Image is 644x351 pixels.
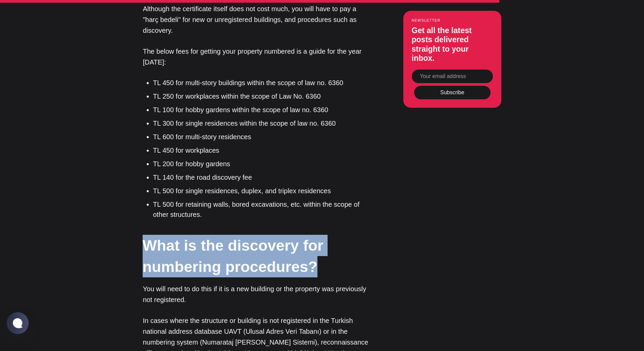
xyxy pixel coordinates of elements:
[414,86,491,99] button: Subscribe
[153,186,369,196] li: TL 500 for single residences, duplex, and triplex residences
[153,172,369,182] li: TL 140 for the road discovery fee
[412,18,493,22] small: Newsletter
[143,46,369,68] p: The below fees for getting your property numbered is a guide for the year [DATE]:
[153,199,369,220] li: TL 500 for retaining walls, bored excavations, etc. within the scope of other structures.
[412,26,493,63] h3: Get all the latest posts delivered straight to your inbox.
[412,69,493,83] input: Your email address
[153,105,369,115] li: TL 100 for hobby gardens within the scope of law no. 6360
[143,235,369,277] h2: What is the discovery for numbering procedures?
[153,91,369,101] li: TL 250 for workplaces within the scope of Law No. 6360
[143,283,369,305] p: You will need to do this if it is a new building or the property was previously not registered.
[153,118,369,128] li: TL 300 for single residences within the scope of law no. 6360
[153,159,369,169] li: TL 200 for hobby gardens
[153,78,369,88] li: TL 450 for multi-story buildings within the scope of law no. 6360
[153,145,369,155] li: TL 450 for workplaces
[153,132,369,142] li: TL 600 for multi-story residences
[143,3,369,36] p: Although the certificate itself does not cost much, you will have to pay a "harç bedeli" for new ...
